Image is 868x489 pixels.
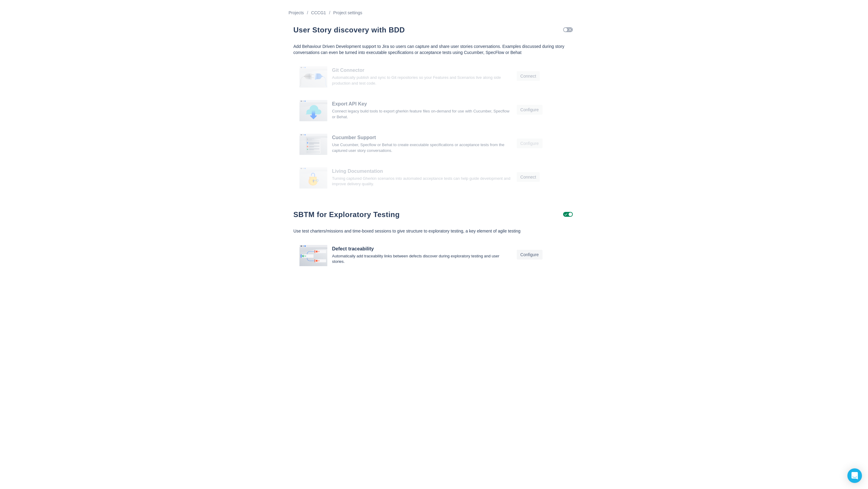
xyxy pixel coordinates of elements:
[517,172,540,182] button: Connect
[517,139,542,148] button: Configure
[332,253,512,265] p: Automatically add traceability links between defects discover during exploratory testing and user...
[332,167,512,175] h3: Living Documentation
[332,245,512,253] h3: Defect traceability
[568,27,573,32] span: Check
[332,100,512,108] h3: Export API Key
[517,250,542,260] button: Configure
[304,9,311,16] div: /
[517,105,542,115] button: Configure
[299,134,327,155] img: vhH2hqtHqhtfwMUtl0c5csJQQAAAABJRU5ErkJggg==
[293,228,575,234] p: Use test charters/missions and time-boxed sessions to give structure to exploratory testing, a ke...
[326,9,333,16] div: /
[333,9,362,16] a: Project settings
[520,250,539,260] span: Configure
[332,109,512,120] p: Connect legacy build tools to export gherkin feature files on-demand for use with Cucumber, Specf...
[293,25,527,35] h1: User Story discovery with BDD
[299,100,327,121] img: 2y333a7zPOGPUgP98Dt6g889MBDDz38N21tVM8cWutFAAAAAElFTkSuQmCC
[332,176,512,187] p: Turning captured Gherkin scenarios into automated acceptance tests can help guide development and...
[520,71,536,81] span: Connect
[332,134,512,141] h3: Cucumber Support
[520,139,539,148] span: Configure
[520,105,539,115] span: Configure
[293,210,527,219] h1: SBTM for Exploratory Testing
[563,212,568,217] span: Uncheck
[299,66,327,88] img: frLO3nNNOywAAAABJRU5ErkJggg==
[289,9,304,16] a: Projects
[847,468,862,483] div: Open Intercom Messenger
[293,44,575,56] p: Add Behaviour Driven Development support to Jira so users can capture and share user stories conv...
[517,71,540,81] button: Connect
[299,245,327,266] img: PwwcOHj34BvnjR0StUHUAAAAAASUVORK5CYII=
[311,9,326,16] a: CCCG1
[332,142,512,153] p: Use Cucumber, Specflow or Behat to create executable specifications or acceptance tests from the ...
[332,66,512,74] h3: Git Connector
[299,167,327,189] img: e52e3d1eb0d6909af0b0184d9594f73b.png
[520,172,536,182] span: Connect
[332,75,512,86] p: Automatically publish and sync to Git repositories so your Features and Scenarios live along side...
